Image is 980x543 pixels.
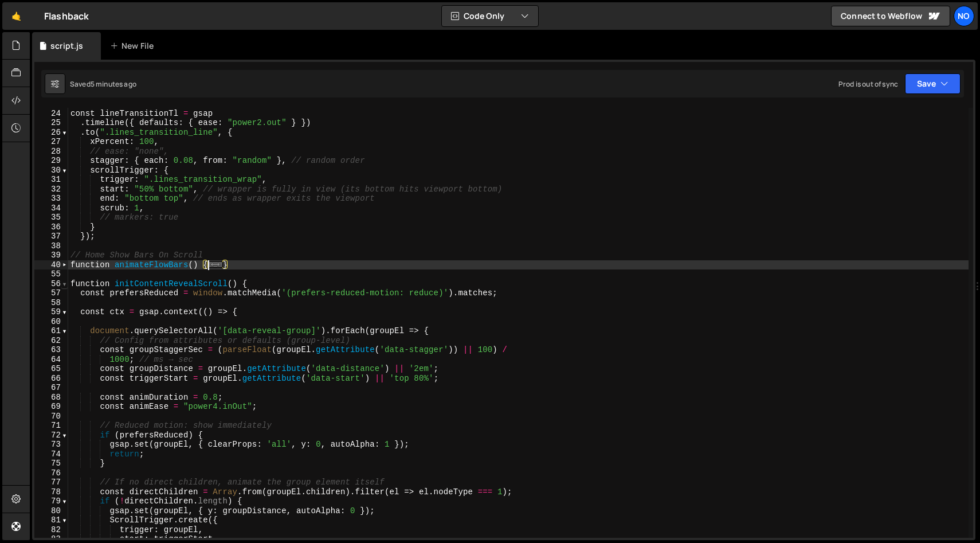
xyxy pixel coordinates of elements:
div: 25 [34,118,68,128]
div: 24 [34,109,68,119]
div: 78 [34,487,68,497]
div: 76 [34,468,68,478]
div: 55 [34,269,68,279]
div: 66 [34,374,68,384]
div: 57 [34,288,68,298]
div: 65 [34,364,68,374]
div: 59 [34,307,68,317]
div: 37 [34,232,68,241]
div: 67 [34,383,68,393]
div: Prod is out of sync [838,79,898,89]
div: 39 [34,251,68,260]
div: 63 [34,345,68,355]
div: 38 [34,241,68,251]
div: 31 [34,175,68,185]
button: Code Only [442,6,538,26]
div: 29 [34,156,68,166]
button: Save [905,73,961,94]
div: 28 [34,147,68,157]
div: 72 [34,431,68,440]
div: 79 [34,497,68,506]
div: 81 [34,515,68,525]
div: New File [110,40,158,52]
div: 74 [34,450,68,459]
div: 56 [34,279,68,289]
div: 70 [34,412,68,421]
div: 73 [34,440,68,450]
div: 33 [34,194,68,204]
div: 34 [34,204,68,213]
div: 71 [34,421,68,431]
div: 35 [34,213,68,222]
div: 32 [34,185,68,194]
div: 5 minutes ago [91,79,136,89]
div: 77 [34,478,68,487]
div: 27 [34,137,68,147]
div: 80 [34,506,68,516]
div: 26 [34,128,68,138]
div: 61 [34,326,68,336]
div: Flashback [44,9,89,23]
div: 82 [34,525,68,535]
div: script.js [50,40,83,52]
div: 64 [34,355,68,365]
a: Connect to Webflow [831,6,950,26]
div: 68 [34,393,68,403]
div: 62 [34,336,68,346]
span: ... [208,261,223,267]
div: 40 [34,260,68,270]
div: 58 [34,298,68,308]
div: 30 [34,166,68,175]
div: 75 [34,459,68,468]
a: No [954,6,974,26]
a: 🤙 [2,2,30,30]
div: 60 [34,317,68,327]
div: 69 [34,402,68,412]
div: 36 [34,222,68,232]
div: Saved [70,79,136,89]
